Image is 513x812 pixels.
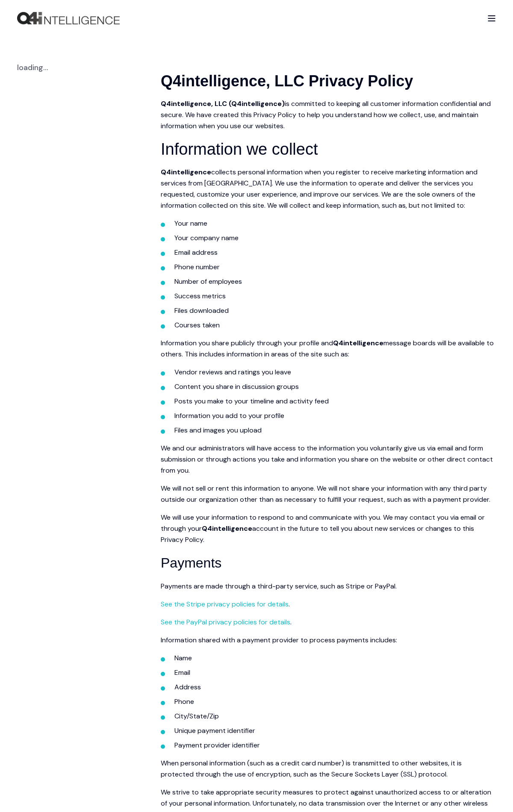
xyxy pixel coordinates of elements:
p: Information you share publicly through your profile and message boards will be available to other... [161,338,496,360]
li: Your company name [174,232,496,244]
li: Address [174,682,496,693]
li: Courses taken [174,320,496,331]
li: Your name [174,218,496,229]
a: See the PayPal privacy policies for details [161,618,290,627]
li: Files downloaded [174,305,496,316]
h1: Q4intelligence, LLC Privacy Policy [161,49,496,91]
li: Content you share in discussion groups [174,381,496,392]
li: Information you add to your profile [174,410,496,421]
p: We and our administrators will have access to the information you voluntarily give us via email a... [161,443,496,476]
p: Payments are made through a third-party service, such as Stripe or PayPal. [161,581,496,592]
strong: Q4intelligence [202,524,252,533]
li: Files and images you upload [174,425,496,436]
p: is committed to keeping all customer information confidential and secure. We have created this Pr... [161,98,496,132]
p: When personal information (such as a credit card number) is transmitted to other websites, it is ... [161,758,496,780]
li: Unique payment identifier [174,725,496,736]
strong: Q4intelligence [333,338,383,347]
li: Payment provider identifier [174,740,496,751]
a: See the Stripe privacy policies for details [161,600,289,609]
li: Vendor reviews and ratings you leave [174,367,496,378]
p: We will use your information to respond to and communicate with you. We may contact you via email... [161,512,496,545]
li: Success metrics [174,291,496,302]
a: Back to Home [17,12,120,25]
strong: Q4intelligence, LLC (Q4intelligence) [161,99,285,108]
strong: Q4intelligence [161,168,211,177]
p: collects personal information when you register to receive marketing information and services fro... [161,167,496,211]
p: . [161,617,496,628]
li: Name [174,653,496,664]
li: Email address [174,247,496,258]
li: Posts you make to your timeline and activity feed [174,396,496,407]
li: City/State/Zip [174,711,496,722]
li: Phone [174,696,496,707]
h2: Information we collect [161,117,496,160]
p: We will not sell or rent this information to anyone. We will not share your information with any ... [161,483,496,505]
p: Information shared with a payment provider to process payments includes: [161,635,496,646]
div: loading... [17,62,161,90]
li: Number of employees [174,276,496,287]
li: Email [174,667,496,678]
p: . [161,599,496,610]
h3: Payments [161,531,496,574]
a: Open Burger Menu [483,11,500,26]
li: Phone number [174,262,496,273]
img: Q4intelligence, LLC logo [17,12,120,25]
